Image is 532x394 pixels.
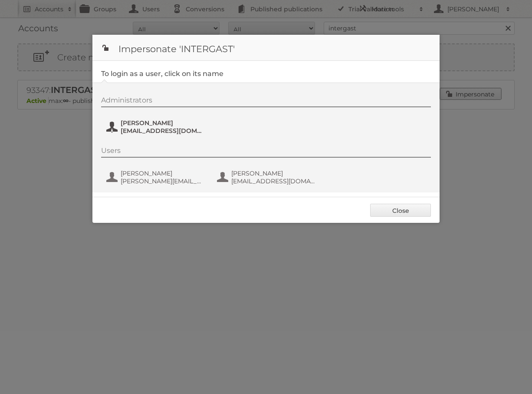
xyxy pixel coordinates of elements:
[231,169,315,177] span: [PERSON_NAME]
[105,169,207,186] button: [PERSON_NAME] [PERSON_NAME][EMAIL_ADDRESS][PERSON_NAME][DOMAIN_NAME]
[121,177,205,185] span: [PERSON_NAME][EMAIL_ADDRESS][PERSON_NAME][DOMAIN_NAME]
[101,146,431,158] div: Users
[121,127,205,135] span: [EMAIL_ADDRESS][DOMAIN_NAME]
[370,204,431,217] a: Close
[92,35,440,61] h1: Impersonate 'INTERGAST'
[105,118,207,136] button: [PERSON_NAME] [EMAIL_ADDRESS][DOMAIN_NAME]
[101,70,223,78] legend: To login as a user, click on its name
[216,169,318,186] button: [PERSON_NAME] [EMAIL_ADDRESS][DOMAIN_NAME]
[101,96,431,107] div: Administrators
[231,177,315,185] span: [EMAIL_ADDRESS][DOMAIN_NAME]
[121,169,205,177] span: [PERSON_NAME]
[121,119,205,127] span: [PERSON_NAME]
